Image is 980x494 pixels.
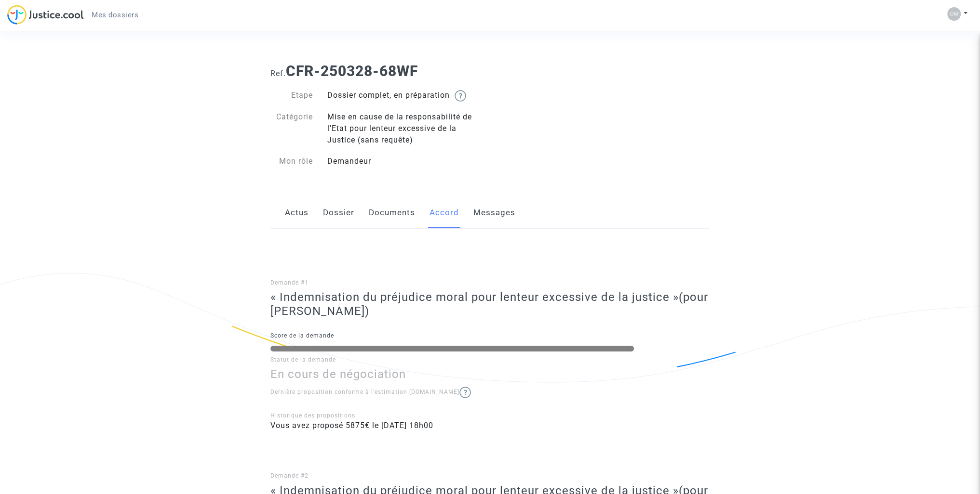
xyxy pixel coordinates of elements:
[270,330,710,342] p: Score de la demande
[7,5,84,25] img: jc-logo.svg
[270,277,710,289] p: Demande #1
[263,111,320,146] div: Catégorie
[323,197,354,229] a: Dossier
[270,411,710,420] div: Historique des propositions
[263,156,320,167] div: Mon rôle
[270,354,710,366] p: Statut de la demande
[473,197,515,229] a: Messages
[947,7,961,21] img: 47fe71cd5a36d749f90975d8f433a305
[270,421,433,430] span: Vous avez proposé 5875€ le [DATE] 18h00
[320,156,490,167] div: Demandeur
[270,470,710,482] p: Demande #2
[320,90,490,102] div: Dossier complet, en préparation
[270,69,286,78] span: Ref.
[369,197,415,229] a: Documents
[270,367,710,381] h3: En cours de négociation
[270,290,710,318] h3: « Indemnisation du préjudice moral pour lenteur excessive de la justice »
[285,197,309,229] a: Actus
[270,290,708,318] span: (pour [PERSON_NAME])
[430,197,459,229] a: Accord
[270,389,471,395] span: Dernière proposition conforme à l'estimation [DOMAIN_NAME]
[320,111,490,146] div: Mise en cause de la responsabilité de l'Etat pour lenteur excessive de la Justice (sans requête)
[286,63,418,79] b: CFR-250328-68WF
[84,8,146,22] a: Mes dossiers
[263,90,320,102] div: Etape
[459,387,471,398] img: help.svg
[92,11,138,19] span: Mes dossiers
[455,90,466,102] img: help.svg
